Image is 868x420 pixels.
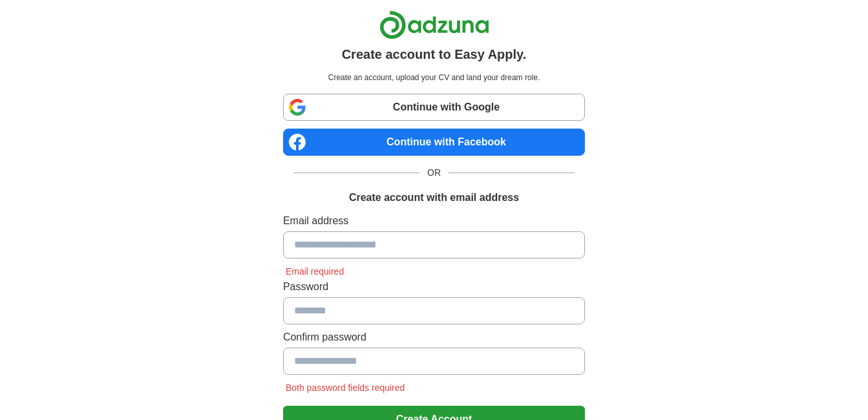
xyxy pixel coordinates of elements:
h1: Create account to Easy Apply. [342,45,527,64]
img: Adzuna logo [379,10,489,39]
a: Continue with Facebook [283,129,585,156]
span: Email required [283,266,346,277]
label: Email address [283,213,585,229]
span: OR [419,166,449,180]
a: Continue with Google [283,94,585,121]
label: Confirm password [283,330,585,345]
h1: Create account with email address [349,190,519,205]
p: Create an account, upload your CV and land your dream role. [286,72,582,83]
span: Both password fields required [283,383,407,393]
label: Password [283,279,585,295]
